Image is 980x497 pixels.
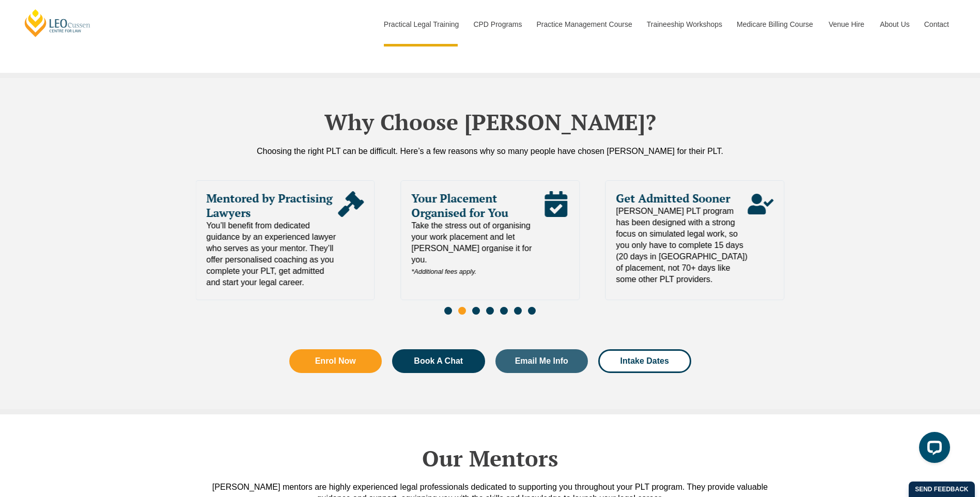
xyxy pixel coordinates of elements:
div: 4 / 7 [605,180,785,300]
div: Read More [338,191,364,288]
a: Medicare Billing Course [729,2,821,46]
span: You’ll benefit from dedicated guidance by an experienced lawyer who serves as your mentor. They’l... [206,220,338,288]
span: Go to slide 2 [458,307,466,315]
span: Your Placement Organised for You [411,191,543,220]
div: 3 / 7 [400,180,580,300]
span: Mentored by Practising Lawyers [206,191,338,220]
span: Intake Dates [620,357,669,365]
a: Contact [916,2,957,46]
div: Slides [196,180,785,321]
span: Go to slide 3 [472,307,480,315]
a: Enrol Now [289,349,382,373]
span: Go to slide 5 [500,307,508,315]
a: About Us [872,2,916,46]
h2: Why Choose [PERSON_NAME]? [196,109,785,135]
span: Book A Chat [414,357,463,365]
a: Intake Dates [598,349,691,373]
span: [PERSON_NAME] PLT program has been designed with a strong focus on simulated legal work, so you o... [616,206,748,285]
div: Read More [543,191,569,277]
a: Book A Chat [392,349,485,373]
a: CPD Programs [465,2,528,46]
h2: Our Mentors [196,445,785,471]
span: Go to slide 4 [486,307,494,315]
span: Enrol Now [315,357,356,365]
a: Venue Hire [821,2,872,46]
a: Email Me Info [495,349,588,373]
em: *Additional fees apply. [411,268,476,275]
iframe: LiveChat chat widget [911,428,954,471]
div: Choosing the right PLT can be difficult. Here’s a few reasons why so many people have chosen [PER... [196,146,785,157]
div: Read More [748,191,773,285]
div: 2 / 7 [195,180,375,300]
a: Traineeship Workshops [639,2,729,46]
a: [PERSON_NAME] Centre for Law [23,8,92,38]
span: Go to slide 6 [514,307,522,315]
span: Take the stress out of organising your work placement and let [PERSON_NAME] organise it for you. [411,220,543,277]
span: Email Me Info [515,357,568,365]
span: Go to slide 7 [528,307,536,315]
span: Go to slide 1 [444,307,452,315]
span: Get Admitted Sooner [616,191,748,206]
a: Practical Legal Training [376,2,466,46]
a: Practice Management Course [529,2,639,46]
